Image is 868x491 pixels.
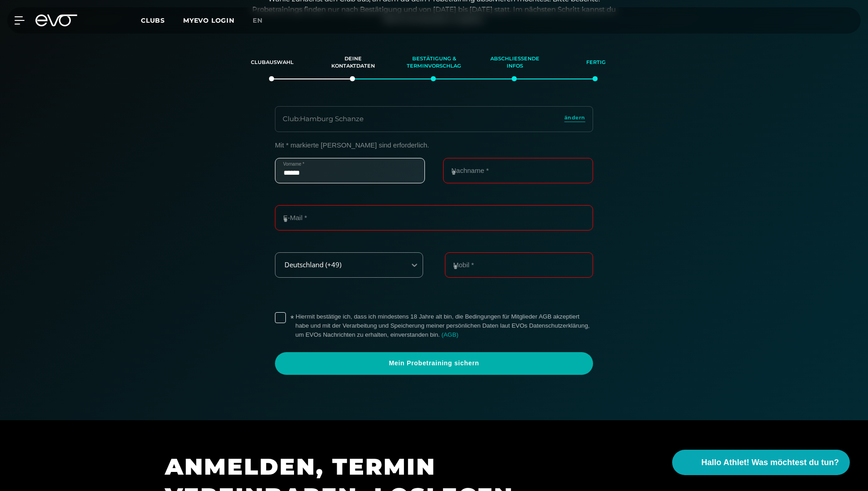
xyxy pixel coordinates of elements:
[276,261,399,269] div: Deutschland (+49)
[253,16,263,25] span: en
[141,16,165,25] span: Clubs
[275,141,593,149] p: Mit * markierte [PERSON_NAME] sind erforderlich.
[564,114,585,124] a: ändern
[295,312,593,339] label: Hiermit bestätige ich, dass ich mindestens 18 Jahre alt bin, die Bedingungen für Mitglieder AGB a...
[701,457,839,469] span: Hallo Athlet! Was möchtest du tun?
[567,50,625,75] div: Fertig
[141,16,183,25] a: Clubs
[405,50,463,75] div: Bestätigung & Terminvorschlag
[486,50,544,75] div: Abschließende Infos
[183,16,234,25] a: MYEVO LOGIN
[283,114,364,124] div: Club : Hamburg Schanze
[442,331,459,338] a: (AGB)
[253,15,274,26] a: en
[243,50,301,75] div: Clubauswahl
[275,352,593,375] a: Mein Probetraining sichern
[672,450,850,475] button: Hallo Athlet! Was möchtest du tun?
[564,114,585,122] span: ändern
[324,50,382,75] div: Deine Kontaktdaten
[297,359,571,368] span: Mein Probetraining sichern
